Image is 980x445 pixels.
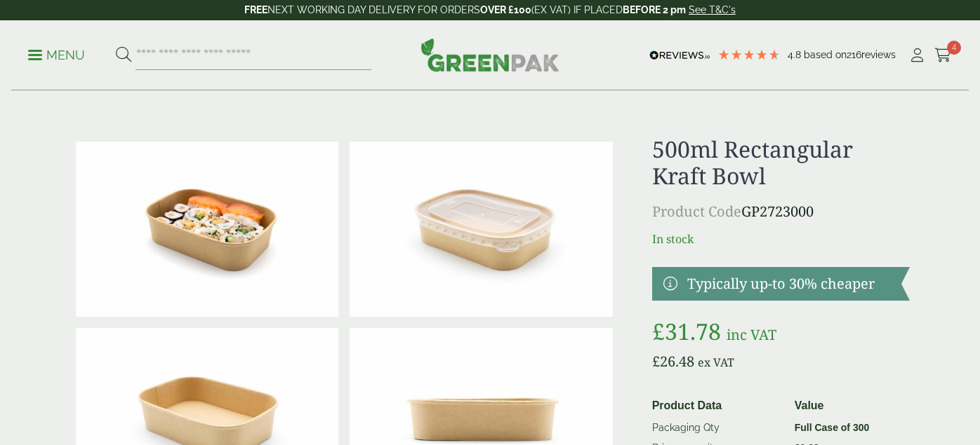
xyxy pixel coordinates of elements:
img: 500ml Rectangular Kraft Bowl With Lid [350,142,612,317]
bdi: 26.48 [652,352,694,371]
span: 216 [847,49,861,60]
th: Product Data [647,395,789,418]
span: Product Code [652,202,741,221]
a: 4 [934,45,952,66]
span: inc VAT [727,325,776,344]
strong: OVER £100 [480,4,531,15]
span: £ [652,316,665,346]
i: Cart [934,48,952,62]
th: Value [789,395,904,418]
p: Menu [28,47,85,64]
span: £ [652,352,660,371]
p: In stock [652,231,910,247]
a: See T&C's [689,4,736,15]
span: 4.8 [788,49,804,60]
strong: BEFORE 2 pm [623,4,686,15]
i: My Account [908,48,926,62]
p: GP2723000 [652,201,910,222]
img: REVIEWS.io [649,50,710,60]
div: 4.79 Stars [717,48,781,61]
a: Menu [28,47,85,61]
span: 4 [947,41,961,55]
strong: FREE [244,4,267,15]
strong: Full Case of 300 [795,422,870,433]
h1: 500ml Rectangular Kraft Bowl [652,136,910,190]
img: 500ml Rectangular Kraft Bowl With Food Contents [76,142,338,317]
span: ex VAT [698,355,734,370]
bdi: 31.78 [652,316,721,346]
img: GreenPak Supplies [421,38,559,71]
span: reviews [861,49,896,60]
span: Based on [804,49,847,60]
td: Packaging Qty [647,417,789,438]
